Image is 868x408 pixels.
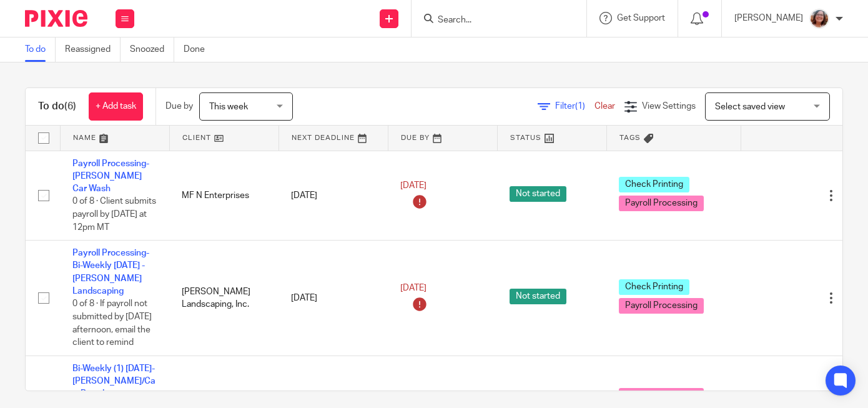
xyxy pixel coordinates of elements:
a: + Add task [89,92,143,121]
span: This week [209,102,248,111]
span: 0 of 8 · If payroll not submitted by [DATE] afternoon, email the client to remind [72,300,152,347]
a: Clear [594,102,615,111]
p: [PERSON_NAME] [734,12,803,24]
input: Search [436,15,549,26]
a: Payroll Processing-Bi-Weekly [DATE] - [PERSON_NAME] Landscaping [72,249,149,296]
span: View Settings [642,102,696,111]
span: Payroll Processing [619,298,704,314]
a: Payroll Processing-[PERSON_NAME] Car Wash [72,159,149,194]
a: To do [25,37,56,62]
span: 0 of 8 · Client submits payroll by [DATE] at 12pm MT [72,197,156,232]
span: [DATE] [400,284,427,292]
span: Check Printing [619,279,689,295]
span: [DATE] [400,181,427,190]
p: Due by [165,100,193,112]
span: Get Support [617,14,665,22]
span: Select saved view [715,102,785,111]
a: Done [184,37,214,62]
img: Pixie [25,10,87,27]
h1: To do [38,100,76,113]
span: Tags [619,134,641,141]
img: LB%20Reg%20Headshot%208-2-23.jpg [809,9,829,29]
span: Payroll Processing [619,388,704,404]
span: Filter [555,102,594,111]
td: [DATE] [279,241,388,356]
a: Reassigned [65,37,121,62]
a: Bi-Weekly (1) [DATE]- [PERSON_NAME]/CarePatrol [72,364,155,399]
span: Check Printing [619,177,689,192]
span: (1) [575,102,585,111]
td: MF N Enterprises [169,151,279,241]
span: Payroll Processing [619,196,704,211]
td: [PERSON_NAME] Landscaping, Inc. [169,241,279,356]
a: Snoozed [130,37,174,62]
td: [DATE] [279,151,388,241]
span: Not started [510,186,566,202]
span: Not started [510,289,566,304]
span: (6) [64,101,76,111]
